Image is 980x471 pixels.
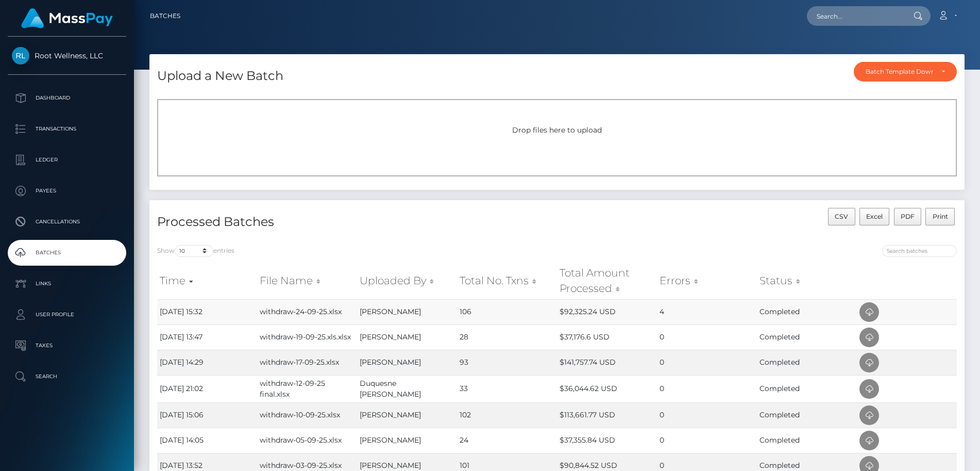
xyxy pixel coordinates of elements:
td: $36,044.62 USD [557,375,657,402]
h4: Upload a New Batch [157,67,283,85]
td: 0 [657,350,757,375]
img: MassPay Logo [21,8,113,28]
td: [DATE] 15:32 [157,299,257,324]
h4: Processed Batches [157,213,549,231]
td: 28 [457,324,557,350]
th: File Name: activate to sort column ascending [257,263,357,299]
td: withdraw-10-09-25.xlsx [257,402,357,428]
td: [DATE] 14:29 [157,350,257,375]
span: CSV [835,213,848,220]
a: Transactions [8,116,126,142]
th: Errors: activate to sort column ascending [657,263,757,299]
td: 0 [657,324,757,350]
p: Payees [12,183,122,199]
span: Root Wellness, LLC [8,51,126,60]
td: Completed [757,350,857,375]
p: Links [12,276,122,291]
td: $92,325.24 USD [557,299,657,324]
td: [PERSON_NAME] [357,428,457,453]
th: Time: activate to sort column ascending [157,263,257,299]
td: withdraw-24-09-25.xlsx [257,299,357,324]
p: User Profile [12,307,122,322]
td: [DATE] 13:47 [157,324,257,350]
td: 24 [457,428,557,453]
td: 4 [657,299,757,324]
span: Drop files here to upload [512,125,602,135]
td: 102 [457,402,557,428]
td: $141,757.74 USD [557,350,657,375]
button: Excel [859,208,890,225]
p: Batches [12,245,122,261]
td: 0 [657,375,757,402]
button: PDF [894,208,922,225]
td: Duquesne [PERSON_NAME] [357,375,457,402]
td: withdraw-12-09-25 final.xlsx [257,375,357,402]
td: [DATE] 15:06 [157,402,257,428]
td: [PERSON_NAME] [357,299,457,324]
a: Ledger [8,147,126,173]
a: User Profile [8,302,126,328]
td: withdraw-17-09-25.xlsx [257,350,357,375]
a: Cancellations [8,209,126,235]
input: Search batches [882,245,957,257]
td: Completed [757,428,857,453]
th: Total Amount Processed: activate to sort column ascending [557,263,657,299]
td: [DATE] 14:05 [157,428,257,453]
p: Taxes [12,338,122,353]
td: 0 [657,402,757,428]
img: Root Wellness, LLC [12,47,29,64]
p: Ledger [12,152,122,168]
div: Batch Template Download [866,68,933,76]
td: 0 [657,428,757,453]
p: Cancellations [12,214,122,230]
select: Showentries [175,245,213,257]
td: [DATE] 21:02 [157,375,257,402]
span: Excel [866,213,883,220]
th: Total No. Txns: activate to sort column ascending [457,263,557,299]
a: Batches [8,240,126,266]
td: withdraw-19-09-25.xls.xlsx [257,324,357,350]
td: [PERSON_NAME] [357,350,457,375]
td: 93 [457,350,557,375]
td: Completed [757,402,857,428]
label: Show entries [157,245,234,257]
p: Dashboard [12,90,122,106]
td: $113,661.77 USD [557,402,657,428]
th: Status: activate to sort column ascending [757,263,857,299]
a: Taxes [8,333,126,359]
td: $37,176.6 USD [557,324,657,350]
span: Print [933,213,948,220]
td: 33 [457,375,557,402]
td: [PERSON_NAME] [357,402,457,428]
span: PDF [901,213,915,220]
td: 106 [457,299,557,324]
td: withdraw-05-09-25.xlsx [257,428,357,453]
td: Completed [757,375,857,402]
a: Payees [8,178,126,204]
a: Dashboard [8,85,126,111]
td: Completed [757,324,857,350]
td: Completed [757,299,857,324]
button: Batch Template Download [854,62,957,82]
th: Uploaded By: activate to sort column ascending [357,263,457,299]
button: Print [925,208,955,225]
input: Search... [807,6,904,26]
p: Search [12,369,122,384]
a: Links [8,271,126,297]
a: Batches [150,5,180,27]
td: [PERSON_NAME] [357,324,457,350]
p: Transactions [12,121,122,137]
button: CSV [828,208,855,225]
a: Search [8,364,126,389]
td: $37,355.84 USD [557,428,657,453]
